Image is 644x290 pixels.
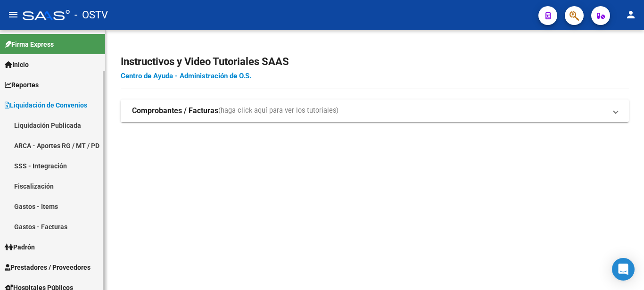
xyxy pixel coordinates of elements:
span: Firma Express [5,39,54,50]
span: Liquidación de Convenios [5,100,87,110]
mat-icon: menu [8,9,19,20]
span: Prestadores / Proveedores [5,262,91,273]
h2: Instructivos y Video Tutoriales SAAS [121,53,629,71]
span: Padrón [5,242,35,252]
span: - OSTV [74,5,108,25]
strong: Comprobantes / Facturas [132,106,218,116]
div: Open Intercom Messenger [612,258,635,281]
span: Inicio [5,59,29,70]
span: Reportes [5,80,39,90]
span: (haga click aquí para ver los tutoriales) [218,106,339,116]
mat-icon: person [625,9,636,20]
a: Centro de Ayuda - Administración de O.S. [121,72,251,80]
mat-expansion-panel-header: Comprobantes / Facturas(haga click aquí para ver los tutoriales) [121,99,629,122]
